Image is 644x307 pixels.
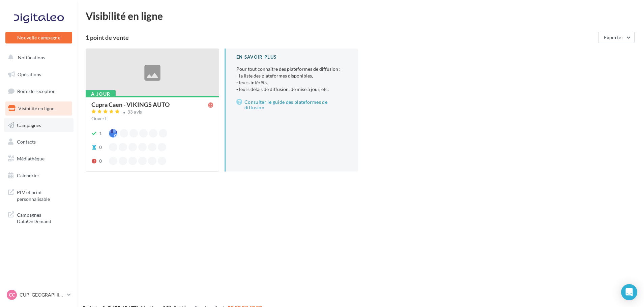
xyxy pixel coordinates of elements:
[4,67,74,82] a: Opérations
[86,11,636,21] div: Visibilité en ligne
[4,185,74,205] a: PLV et print personnalisable
[236,98,347,112] a: Consulter le guide des plateformes de diffusion
[18,105,54,111] span: Visibilité en ligne
[91,109,213,117] a: 33 avis
[18,55,45,60] span: Notifications
[17,122,41,128] span: Campagnes
[17,173,39,178] span: Calendrier
[236,66,347,93] p: Pour tout connaître des plateformes de diffusion :
[17,188,69,202] span: PLV et print personnalisable
[86,90,116,98] div: À jour
[99,130,102,137] div: 1
[18,71,41,77] span: Opérations
[236,79,347,86] li: - leurs intérêts,
[17,156,45,161] span: Médiathèque
[127,110,142,114] div: 33 avis
[5,288,72,301] a: CC CUP [GEOGRAPHIC_DATA]
[17,139,36,145] span: Contacts
[17,210,69,225] span: Campagnes DataOnDemand
[20,291,64,298] p: CUP [GEOGRAPHIC_DATA]
[236,72,347,79] li: - la liste des plateformes disponibles,
[4,208,74,227] a: Campagnes DataOnDemand
[621,284,637,300] div: Open Intercom Messenger
[4,84,74,98] a: Boîte de réception
[5,32,72,43] button: Nouvelle campagne
[4,101,74,116] a: Visibilité en ligne
[598,32,635,43] button: Exporter
[99,144,102,151] div: 0
[4,152,74,166] a: Médiathèque
[91,101,170,108] div: Cupra Caen - VIKINGS AUTO
[9,291,15,298] span: CC
[4,135,74,149] a: Contacts
[91,116,106,121] span: Ouvert
[236,54,347,60] div: En savoir plus
[99,158,102,164] div: 0
[4,51,71,65] button: Notifications
[236,86,347,93] li: - leurs délais de diffusion, de mise à jour, etc.
[604,34,623,40] span: Exporter
[4,118,74,132] a: Campagnes
[17,88,56,94] span: Boîte de réception
[4,168,74,183] a: Calendrier
[86,34,595,40] div: 1 point de vente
